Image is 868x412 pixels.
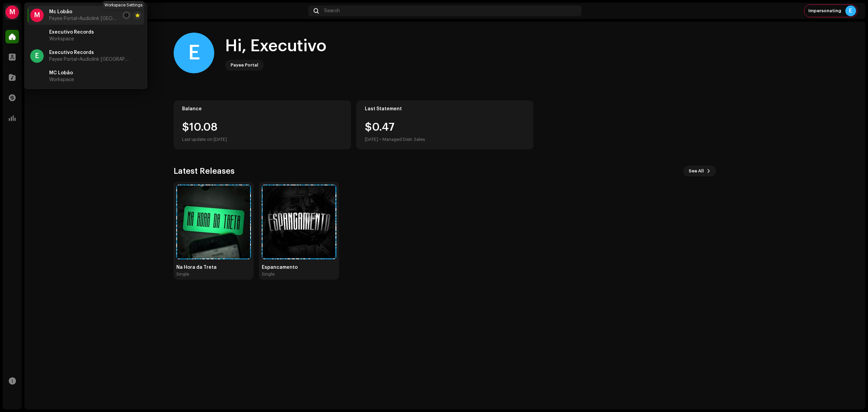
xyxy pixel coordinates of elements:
[30,8,44,22] div: M
[77,16,150,21] span: <Audiolink [GEOGRAPHIC_DATA]>
[30,70,44,83] img: 730b9dfe-18b5-4111-b483-f30b0c182d82
[176,271,189,277] div: Single
[689,164,704,178] span: See All
[262,271,275,277] div: Single
[33,8,305,14] div: Home
[49,50,94,55] span: Executivo Records
[808,8,841,14] span: Impersonating
[49,36,74,42] span: Workspace
[49,16,120,21] span: Payee Portal <Audiolink Brasil>
[49,77,74,82] span: Workspace
[49,57,131,62] span: Payee Portal <Audiolink Brasil>
[176,265,251,270] div: Na Hora da Treta
[262,185,336,259] img: 95d8bc50-0e05-4724-9e4d-e9e3a5b39339
[174,166,235,176] h3: Latest Releases
[262,265,336,270] div: Espancamento
[49,70,73,76] span: MC Lobão
[174,100,351,149] re-o-card-value: Balance
[845,5,856,16] div: E
[77,57,150,62] span: <Audiolink [GEOGRAPHIC_DATA]>
[365,106,525,112] div: Last Statement
[356,100,534,149] re-o-card-value: Last Statement
[5,5,19,19] div: M
[182,135,342,144] div: Last update on [DATE]
[176,185,251,259] img: 528e3efa-ca71-4dd6-a8a8-b38cd8c1c59e
[379,135,381,144] div: •
[231,61,258,69] div: Payee Portal
[49,9,72,15] span: Mc Lobão
[324,8,340,14] span: Search
[174,33,214,73] div: E
[30,29,44,42] img: 730b9dfe-18b5-4111-b483-f30b0c182d82
[683,166,716,176] button: See All
[382,135,425,144] div: Managed Distr. Sales
[49,30,94,35] span: Executivo Records
[225,35,327,57] div: Hi, Executivo
[30,49,44,63] div: E
[365,135,378,144] div: [DATE]
[182,106,342,112] div: Balance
